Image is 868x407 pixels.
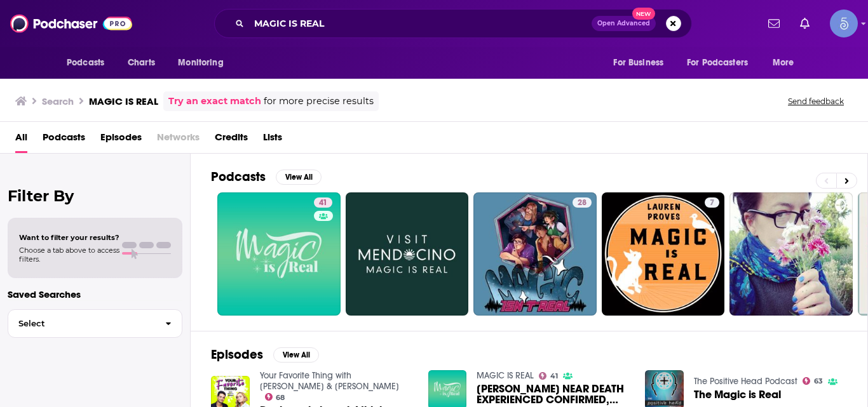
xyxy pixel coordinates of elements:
button: open menu [604,51,679,75]
a: MAGIC IS REAL [477,370,534,381]
div: Search podcasts, credits, & more... [214,9,692,38]
span: Select [8,319,155,328]
button: open menu [679,51,766,75]
a: 41 [217,192,341,316]
span: More [773,54,794,72]
a: 28 [573,197,592,208]
img: User Profile [830,10,858,37]
p: Saved Searches [8,288,182,300]
a: Show notifications dropdown [795,13,815,34]
button: open menu [169,51,240,75]
span: Monitoring [178,54,223,72]
span: For Business [613,54,663,72]
a: Podcasts [43,127,85,153]
input: Search podcasts, credits, & more... [249,13,592,34]
a: PodcastsView All [211,169,322,185]
a: SUSAN DYER'S NEAR DEATH EXPERIENCED CONFIRMED, "*ONLY* MAGIC IS REAL!" [477,384,630,405]
span: Podcasts [67,54,104,72]
a: 68 [265,393,285,401]
span: Want to filter your results? [19,233,119,242]
button: Show profile menu [830,10,858,37]
span: 7 [710,197,714,210]
a: All [15,127,27,153]
a: 7 [602,192,725,316]
button: open menu [58,51,121,75]
a: Episodes [100,127,142,153]
button: Send feedback [784,96,848,107]
span: Logged in as Spiral5-G1 [830,10,858,37]
a: Try an exact match [168,94,261,109]
a: Your Favorite Thing with Wells & Brandi [260,370,399,392]
h3: Search [42,95,74,107]
span: 41 [550,373,558,379]
span: 63 [814,378,823,384]
a: The Magic is Real [694,389,781,400]
span: 28 [578,197,587,210]
span: 41 [319,197,327,210]
a: The Positive Head Podcast [694,376,797,387]
a: 41 [314,197,332,208]
span: For Podcasters [687,54,748,72]
a: 41 [539,372,558,380]
span: Networks [157,127,200,153]
span: 68 [276,395,285,401]
span: Choose a tab above to access filters. [19,246,119,264]
a: Charts [119,51,163,75]
button: View All [273,347,319,363]
a: EpisodesView All [211,347,319,363]
h2: Podcasts [211,169,266,185]
span: for more precise results [264,94,374,109]
img: Podchaser - Follow, Share and Rate Podcasts [10,11,132,36]
a: Show notifications dropdown [763,13,785,34]
a: Lists [263,127,282,153]
span: Charts [128,54,155,72]
span: [PERSON_NAME] NEAR DEATH EXPERIENCED CONFIRMED, "*ONLY* MAGIC IS REAL!" [477,384,630,405]
button: open menu [764,51,810,75]
span: Open Advanced [597,20,650,27]
button: View All [276,170,322,185]
a: 63 [803,377,823,385]
h2: Episodes [211,347,263,363]
button: Open AdvancedNew [592,16,656,31]
a: 7 [705,197,719,208]
a: Credits [215,127,248,153]
button: Select [8,309,182,338]
h2: Filter By [8,187,182,205]
a: 28 [473,192,597,316]
h3: MAGIC IS REAL [89,95,158,107]
span: New [632,8,655,20]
